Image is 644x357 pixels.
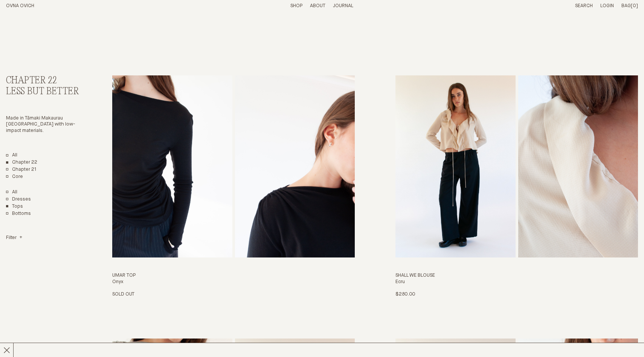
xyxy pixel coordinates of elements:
a: Core [6,174,23,180]
a: Login [600,3,614,8]
span: [0] [631,3,638,8]
img: Shall We Blouse [395,75,515,257]
a: Dresses [6,196,31,203]
h3: Umar Top [112,273,355,279]
a: Bottoms [6,211,31,217]
a: Shop [290,3,302,8]
a: Home [6,3,34,8]
h2: Chapter 22 [6,75,80,86]
p: $280.00 [395,291,415,298]
summary: Filter [6,235,22,241]
h4: Ecru [395,279,638,285]
a: Search [575,3,593,8]
a: Shall We Blouse [395,75,638,298]
a: Umar Top [112,75,355,298]
summary: About [310,3,325,9]
h3: Shall We Blouse [395,273,638,279]
a: Chapter 22 [6,159,37,166]
a: Tops [6,204,23,210]
a: All [6,152,17,159]
a: Journal [333,3,353,8]
span: Bag [621,3,631,8]
h3: Less But Better [6,86,80,97]
img: Umar Top [112,75,232,257]
a: Show All [6,189,17,196]
h4: Onyx [112,279,355,285]
p: Sold Out [112,291,134,298]
a: Chapter 21 [6,167,37,173]
p: Made in Tāmaki Makaurau [GEOGRAPHIC_DATA] with low-impact materials. [6,115,80,135]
